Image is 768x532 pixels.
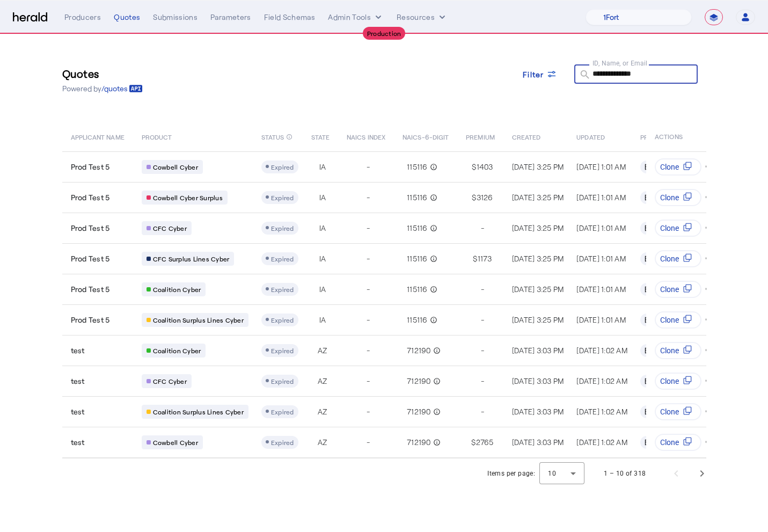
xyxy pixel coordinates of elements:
span: Coalition Surplus Lines Cyber [153,407,244,416]
button: Resources dropdown menu [397,12,448,23]
span: - [367,437,370,448]
span: [DATE] 3:25 PM [512,162,564,171]
div: B [640,405,653,418]
span: AZ [318,437,327,448]
span: Prod Test 5 [71,223,110,234]
p: Powered by [62,83,143,94]
span: [DATE] 1:01 AM [576,254,626,263]
div: B [640,191,653,204]
mat-icon: info_outline [286,131,292,143]
span: Coalition Cyber [153,285,201,294]
div: B [640,314,653,326]
span: Clone [661,376,679,387]
button: Clone [655,342,702,359]
span: [DATE] 3:03 PM [512,376,564,385]
span: [DATE] 3:25 PM [512,223,564,232]
div: B [640,283,653,296]
mat-icon: info_outline [428,223,437,234]
span: IA [319,192,326,203]
mat-icon: info_outline [431,376,441,387]
div: Parameters [210,12,251,23]
span: [DATE] 3:25 PM [512,193,564,202]
span: 3126 [477,192,493,203]
button: Clone [655,250,702,267]
span: CFC Cyber [153,224,187,232]
span: - [481,223,484,234]
span: Expired [271,347,294,354]
span: STATE [311,131,330,142]
span: 115116 [407,315,428,325]
span: Prod Test 5 [71,284,110,295]
span: 712190 [407,345,431,356]
div: Producers [64,12,101,23]
span: CFC Surplus Lines Cyber [153,254,230,263]
mat-label: ID, Name, or Email [593,59,648,67]
mat-icon: info_outline [428,315,437,325]
span: [DATE] 1:02 AM [576,376,627,385]
span: test [71,345,85,356]
span: Coalition Surplus Lines Cyber [153,316,244,324]
span: Clone [661,345,679,356]
span: CREATED [512,131,541,142]
span: 115116 [407,162,428,172]
div: B [640,252,653,265]
span: test [71,376,85,387]
span: - [481,376,484,387]
span: PRODUCER [640,131,675,142]
span: Expired [271,163,294,171]
span: Expired [271,377,294,385]
span: AZ [318,406,327,417]
span: [DATE] 1:02 AM [576,407,627,416]
div: B [640,375,653,388]
span: [DATE] 1:02 AM [576,438,627,447]
span: IA [319,253,326,264]
span: Expired [271,408,294,416]
span: Expired [271,316,294,324]
span: - [367,284,370,295]
span: UPDATED [576,131,605,142]
span: Clone [661,437,679,448]
mat-icon: info_outline [428,162,437,172]
span: [DATE] 3:25 PM [512,285,564,294]
span: [DATE] 1:01 AM [576,193,626,202]
span: Clone [661,162,679,172]
span: - [481,406,484,417]
span: APPLICANT NAME [71,131,125,142]
span: [DATE] 1:01 AM [576,162,626,171]
span: 712190 [407,437,431,448]
mat-icon: info_outline [428,192,437,203]
button: Clone [655,403,702,420]
mat-icon: info_outline [431,406,441,417]
span: Expired [271,255,294,263]
img: Herald Logo [13,12,47,23]
div: 1 – 10 of 318 [604,468,646,479]
span: [DATE] 1:01 AM [576,223,626,232]
div: B [640,436,653,449]
span: Expired [271,286,294,293]
span: 2765 [476,437,494,448]
button: Next page [689,461,715,486]
span: - [481,284,484,295]
div: B [640,344,653,357]
span: 712190 [407,406,431,417]
div: B [640,222,653,235]
span: test [71,406,85,417]
mat-icon: info_outline [431,345,441,356]
button: Filter [514,64,566,84]
div: Items per page: [487,468,535,479]
span: test [71,437,85,448]
span: IA [319,223,326,234]
span: Clone [661,406,679,417]
mat-icon: info_outline [428,284,437,295]
mat-icon: search [574,69,593,82]
span: PRODUCT [142,131,172,142]
span: Clone [661,192,679,203]
span: [DATE] 3:25 PM [512,315,564,324]
span: Expired [271,194,294,201]
span: $ [472,192,476,203]
span: - [367,223,370,234]
button: Clone [655,311,702,329]
span: 115116 [407,192,428,203]
span: NAICS-6-DIGIT [403,131,449,142]
span: AZ [318,345,327,356]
